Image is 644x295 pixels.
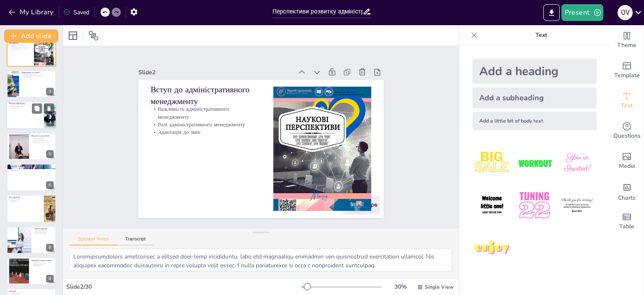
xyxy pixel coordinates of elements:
[610,176,644,206] div: Add charts and graphs
[34,227,54,230] p: Стратегії адаптації
[621,101,633,110] span: Text
[31,134,54,137] p: Можливості для розвитку
[34,229,54,231] p: Навчання співробітників
[31,265,54,267] p: Моделі для інших
[70,236,117,245] button: Speaker Notes
[21,73,54,75] p: Впровадження нових технологій
[70,248,452,272] textarea: Loremipsumdolors ametconsec a elitsed doei-temp incididuntu, labo etd magnaaliqu enimadmin ven qu...
[7,257,56,285] div: 9
[561,4,603,21] button: Present
[9,107,42,109] p: Постійне навчання
[46,57,54,64] div: 2
[9,168,54,170] p: Великі дані
[610,206,644,237] div: Add a table
[151,128,261,136] p: Адаптація до змін
[9,165,54,167] p: Інноваційні технології
[9,199,42,201] p: Культура змін
[473,144,512,183] img: 1.jpeg
[6,5,57,19] button: My Library
[21,75,54,76] p: Підвищення швидкості прийняття рішень
[117,236,154,245] button: Transcript
[138,68,293,76] div: Slide 2
[273,5,363,18] input: Insert title
[9,290,54,292] p: Висновки
[481,25,602,45] p: Text
[47,119,54,127] div: 4
[46,244,54,251] div: 8
[613,131,641,141] span: Questions
[9,196,42,198] p: Роль лідерства
[425,284,454,290] span: Single View
[44,104,54,114] button: Delete Slide
[88,31,99,41] span: Position
[558,186,597,225] img: 6.jpeg
[7,164,56,191] div: 6
[34,232,54,234] p: Гнучкі бізнес-процеси
[9,44,31,47] p: Важливість адміністративного менеджменту
[9,170,54,172] p: Хмарні технології
[610,55,644,86] div: Add ready made slides
[618,5,633,20] div: O V
[9,106,42,107] p: Забезпечення кібербезпеки
[610,146,644,176] div: Add images, graphics, shapes or video
[473,112,597,130] div: Add a little bit of body text
[34,231,54,232] p: Інвестування в технології
[473,186,512,225] img: 4.jpeg
[7,195,56,222] div: 7
[9,293,54,295] p: Адаптація процесів
[151,105,261,120] p: Важливість адміністративного менеджменту
[473,229,512,268] img: 7.jpeg
[4,29,58,43] button: Add slide
[610,86,644,116] div: Add text boxes
[610,25,644,55] div: Change the overall theme
[151,84,261,107] p: Вступ до адміністративного менеджменту
[515,144,554,183] img: 2.jpeg
[46,88,54,95] div: 3
[66,29,80,42] div: Layout
[9,47,31,49] p: Ролі адміністративного менеджменту
[390,283,410,291] div: 30 %
[32,104,42,114] button: Duplicate Slide
[151,120,261,128] p: Ролі адміністративного менеджменту
[618,193,636,203] span: Charts
[31,262,54,264] p: Покращення продуктивності
[9,102,42,104] p: Виклики цифровізації
[31,264,54,265] p: Задоволеність клієнтів
[7,133,56,160] div: 5
[9,49,31,50] p: Адаптація до змін
[9,292,54,293] p: Готовність до змін
[473,87,597,108] div: Add a subheading
[558,144,597,183] img: 3.jpeg
[9,104,42,106] p: Адаптація до нових технологій
[46,275,54,282] div: 9
[31,138,54,139] p: Автоматизація процесів
[31,259,54,262] p: Приклади успішних практик
[614,71,640,80] span: Template
[473,59,597,84] div: Add a heading
[31,141,54,143] p: Збір даних для прийняття рішень
[610,116,644,146] div: Get real-time input from your audience
[21,71,54,74] p: Цифровізація та її вплив
[63,8,89,16] div: Saved
[9,201,42,203] p: Гнучкість
[9,198,42,200] p: Підтримка інновацій
[46,150,54,158] div: 5
[618,4,633,21] button: O V
[7,226,56,254] div: 8
[66,283,301,291] div: Slide 2 / 30
[617,41,636,50] span: Theme
[31,139,54,141] p: Покращення комунікації
[7,39,56,66] div: 2
[21,76,54,78] p: Аналітика даних
[619,162,635,171] span: Media
[9,167,54,168] p: Штучний інтелект
[515,186,554,225] img: 5.jpeg
[7,70,56,98] div: 3
[46,181,54,189] div: 6
[46,213,54,220] div: 7
[6,101,57,129] div: 4
[619,222,634,231] span: Table
[543,4,560,21] button: Export to PowerPoint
